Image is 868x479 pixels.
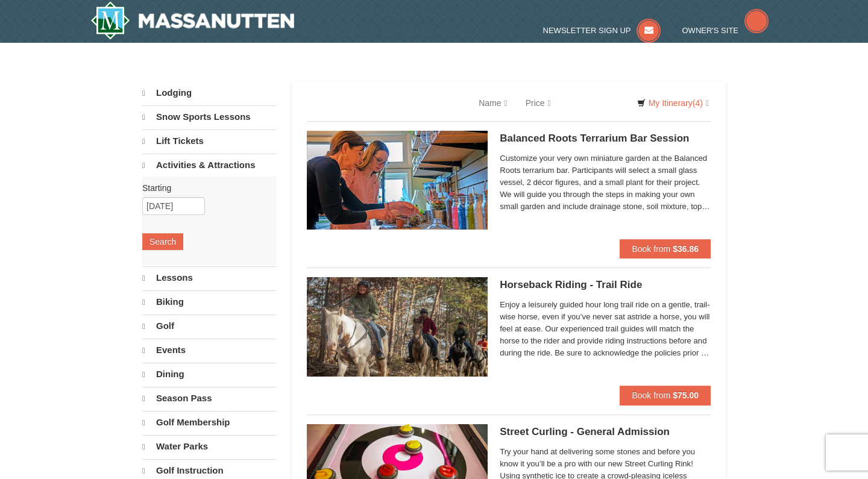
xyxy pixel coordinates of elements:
a: Lessons [142,266,277,289]
span: Book from [632,390,670,400]
button: Book from $75.00 [620,386,711,405]
h5: Balanced Roots Terrarium Bar Session [500,133,711,145]
a: Activities & Attractions [142,154,277,177]
a: Price [517,91,560,115]
a: Biking [142,290,277,313]
span: Book from [632,244,670,254]
img: 21584748-79-4e8ac5ed.jpg [307,277,488,376]
a: Newsletter Sign Up [543,26,661,35]
a: Snow Sports Lessons [142,105,277,128]
a: Golf [142,315,277,337]
a: Owner's Site [682,26,769,35]
a: Golf Membership [142,411,277,434]
a: Events [142,339,277,362]
span: Customize your very own miniature garden at the Balanced Roots terrarium bar. Participants will s... [500,152,711,213]
button: Book from $36.86 [620,239,711,258]
a: Lift Tickets [142,130,277,152]
span: Newsletter Sign Up [543,26,631,35]
h5: Street Curling - General Admission [500,426,711,438]
h5: Horseback Riding - Trail Ride [500,279,711,291]
a: Lodging [142,82,277,104]
span: Enjoy a leisurely guided hour long trail ride on a gentle, trail-wise horse, even if you’ve never... [500,299,711,359]
a: Massanutten Resort [90,1,294,40]
a: Dining [142,363,277,386]
img: Massanutten Resort Logo [90,1,294,40]
span: (4) [693,98,703,108]
a: My Itinerary(4) [629,94,717,112]
a: Season Pass [142,387,277,410]
a: Water Parks [142,435,277,458]
button: Search [142,233,183,250]
strong: $75.00 [673,390,699,400]
img: 18871151-30-393e4332.jpg [307,131,488,230]
a: Name [470,91,516,115]
span: Owner's Site [682,26,739,35]
strong: $36.86 [673,244,699,254]
label: Starting [142,182,268,194]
